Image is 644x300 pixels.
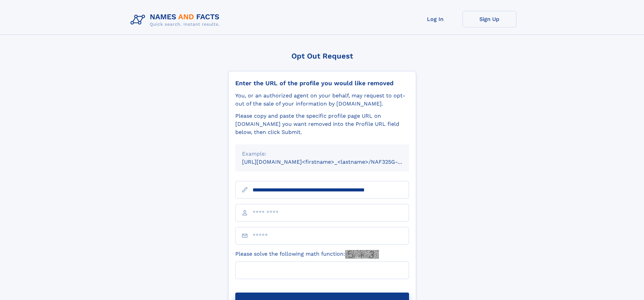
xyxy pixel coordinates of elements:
a: Sign Up [462,11,517,27]
div: You, or an authorized agent on your behalf, may request to opt-out of the sale of your informatio... [235,92,409,108]
div: Example: [242,150,402,158]
label: Please solve the following math function: [235,250,379,259]
div: Please copy and paste the specific profile page URL on [DOMAIN_NAME] you want removed into the Pr... [235,112,409,136]
div: Opt Out Request [228,52,416,60]
div: Enter the URL of the profile you would like removed [235,79,409,87]
img: Logo Names and Facts [128,11,225,29]
a: Log In [408,11,462,27]
small: [URL][DOMAIN_NAME]<firstname>_<lastname>/NAF325G-xxxxxxxx [242,159,422,165]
